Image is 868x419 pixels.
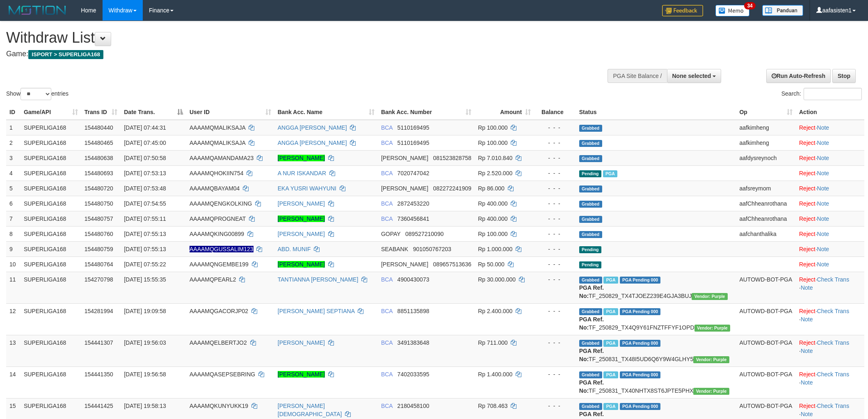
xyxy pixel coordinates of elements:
[397,200,429,207] span: Copy 2872453220 to clipboard
[801,316,813,323] a: Note
[81,105,121,120] th: Trans ID: activate to sort column ascending
[190,276,236,283] span: AAAAMQPEARL2
[381,276,393,283] span: BCA
[817,155,829,161] a: Note
[85,371,113,378] span: 154441350
[579,201,602,208] span: Grabbed
[124,170,166,176] span: [DATE] 07:53:13
[397,215,429,222] span: Copy 7360456841 to clipboard
[397,403,429,409] span: Copy 2180458100 to clipboard
[576,366,736,398] td: TF_250831_TX40NHTX8ST6JPTE5PHX
[21,88,51,100] select: Showentries
[85,215,113,222] span: 154480757
[799,276,815,283] a: Reject
[796,211,864,226] td: ·
[537,402,573,410] div: - - -
[21,105,81,120] th: Game/API: activate to sort column ascending
[124,371,166,378] span: [DATE] 19:56:58
[576,272,736,303] td: TF_250829_TX4TJOEZ239E4GJA3BUJ
[579,170,601,177] span: Pending
[278,371,325,378] a: [PERSON_NAME]
[603,170,617,177] span: Marked by aafnonsreyleab
[693,356,729,363] span: Vendor URL: https://trx4.1velocity.biz
[278,140,347,146] a: ANGGA [PERSON_NAME]
[278,261,325,268] a: [PERSON_NAME]
[799,371,815,378] a: Reject
[21,366,81,398] td: SUPERLIGA168
[278,308,355,314] a: [PERSON_NAME] SEPTIANA
[817,185,829,192] a: Note
[124,124,166,131] span: [DATE] 07:44:31
[413,246,451,252] span: Copy 901050767203 to clipboard
[6,135,21,150] td: 2
[6,181,21,196] td: 5
[608,69,667,83] div: PGA Site Balance /
[603,340,618,347] span: Marked by aafsoycanthlai
[817,308,850,314] a: Check Trans
[124,403,166,409] span: [DATE] 19:58:13
[6,272,21,303] td: 11
[799,261,815,268] a: Reject
[817,231,829,237] a: Note
[804,88,862,100] input: Search:
[796,256,864,272] td: ·
[478,200,507,207] span: Rp 400.000
[6,366,21,398] td: 14
[190,185,240,192] span: AAAAMQBAYAM04
[278,339,325,346] a: [PERSON_NAME]
[736,181,796,196] td: aafsreymom
[796,241,864,256] td: ·
[397,371,429,378] span: Copy 7402033595 to clipboard
[6,303,21,335] td: 12
[381,140,393,146] span: BCA
[694,325,730,332] span: Vendor URL: https://trx4.1velocity.biz
[397,276,429,283] span: Copy 4900430073 to clipboard
[781,88,862,100] label: Search:
[6,105,21,120] th: ID
[190,261,249,268] span: AAAAMQNGEMBE199
[603,308,618,315] span: Marked by aafnonsreyleab
[381,124,393,131] span: BCA
[762,5,803,16] img: panduan.png
[124,155,166,161] span: [DATE] 07:50:58
[21,196,81,211] td: SUPERLIGA168
[736,211,796,226] td: aafChheanrothana
[801,379,813,386] a: Note
[796,120,864,135] td: ·
[278,246,311,252] a: ABD. MUNIF
[796,135,864,150] td: ·
[478,231,507,237] span: Rp 100.000
[190,170,244,176] span: AAAAMQHOKIIN754
[433,261,471,268] span: Copy 089657513636 to clipboard
[693,388,729,395] span: Vendor URL: https://trx4.1velocity.biz
[21,256,81,272] td: SUPERLIGA168
[579,308,602,315] span: Grabbed
[21,135,81,150] td: SUPERLIGA168
[85,140,113,146] span: 154480465
[21,241,81,256] td: SUPERLIGA168
[817,200,829,207] a: Note
[85,231,113,237] span: 154480760
[381,371,393,378] span: BCA
[579,284,604,299] b: PGA Ref. No:
[190,215,246,222] span: AAAAMQPROGNEAT
[190,200,252,207] span: AAAAMQENGKOLKING
[124,215,166,222] span: [DATE] 07:55:11
[796,303,864,335] td: · ·
[799,200,815,207] a: Reject
[672,73,711,79] span: None selected
[692,293,727,300] span: Vendor URL: https://trx4.1velocity.biz
[736,150,796,165] td: aafdysreynoch
[736,105,796,120] th: Op: activate to sort column ascending
[801,348,813,354] a: Note
[537,230,573,238] div: - - -
[817,215,829,222] a: Note
[381,215,393,222] span: BCA
[186,105,274,120] th: User ID: activate to sort column ascending
[433,155,471,161] span: Copy 081523828758 to clipboard
[6,335,21,366] td: 13
[662,5,703,16] img: Feedback.jpg
[278,124,347,131] a: ANGGA [PERSON_NAME]
[817,140,829,146] a: Note
[6,150,21,165] td: 3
